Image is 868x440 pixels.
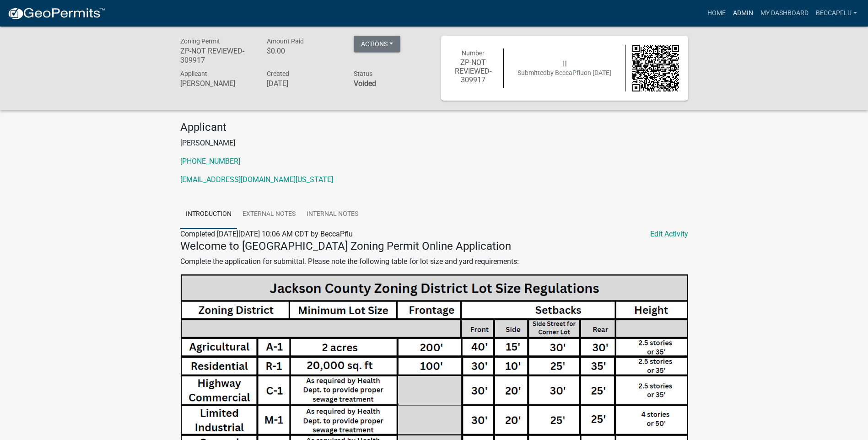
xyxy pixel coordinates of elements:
[180,200,237,229] a: Introduction
[462,49,485,57] span: Number
[450,58,497,85] h6: ZP-NOT REVIEWED-309917
[180,256,688,267] p: Complete the application for submittal. Please note the following table for lot size and yard req...
[180,157,240,166] a: [PHONE_NUMBER]
[237,200,301,229] a: External Notes
[518,69,611,76] span: Submitted on [DATE]
[180,47,253,64] h6: ZP-NOT REVIEWED-309917
[180,240,688,253] h4: Welcome to [GEOGRAPHIC_DATA] Zoning Permit Online Application
[180,175,333,184] a: [EMAIL_ADDRESS][DOMAIN_NAME][US_STATE]
[180,79,253,88] h6: [PERSON_NAME]
[180,121,688,134] h4: Applicant
[812,5,861,22] a: BeccaPflu
[704,5,729,22] a: Home
[301,200,364,229] a: Internal Notes
[267,70,289,77] span: Created
[354,70,372,77] span: Status
[729,5,757,22] a: Admin
[757,5,812,22] a: My Dashboard
[267,79,340,88] h6: [DATE]
[354,36,400,52] button: Actions
[180,138,688,149] p: [PERSON_NAME]
[180,230,353,238] span: Completed [DATE][DATE] 10:06 AM CDT by BeccaPflu
[267,47,340,55] h6: $0.00
[180,70,207,77] span: Applicant
[267,38,304,45] span: Amount Paid
[180,38,220,45] span: Zoning Permit
[547,69,584,76] span: by BeccaPflu
[650,229,688,240] a: Edit Activity
[632,45,679,91] img: QR code
[354,79,376,88] strong: Voided
[562,59,566,67] span: | |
